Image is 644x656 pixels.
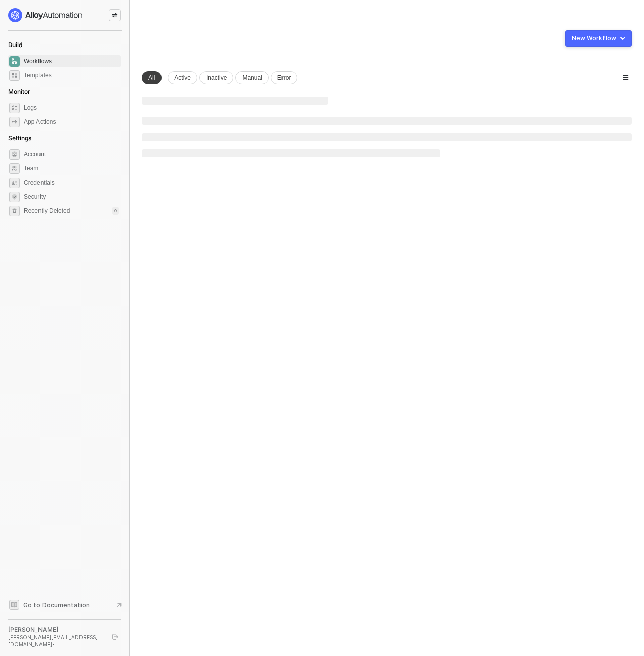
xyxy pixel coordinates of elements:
[24,207,70,215] span: Recently Deleted
[8,41,22,49] span: Build
[9,117,20,127] span: icon-app-actions
[235,71,268,84] div: Manual
[9,206,20,216] span: settings
[24,148,119,160] span: Account
[9,56,20,67] span: dashboard
[9,178,20,188] span: credentials
[271,71,298,84] div: Error
[9,70,20,81] span: marketplace
[9,149,20,160] span: settings
[8,88,30,95] span: Monitor
[114,600,124,610] span: document-arrow
[112,12,118,18] span: icon-swap
[8,634,103,648] div: [PERSON_NAME][EMAIL_ADDRESS][DOMAIN_NAME] •
[572,34,616,42] div: New Workflow
[112,634,118,640] span: logout
[24,102,119,114] span: Logs
[8,599,122,611] a: Knowledge Base
[565,30,632,47] button: New Workflow
[9,163,20,174] span: team
[9,103,20,113] span: icon-logs
[8,8,121,22] a: logo
[8,8,83,22] img: logo
[24,191,119,203] span: Security
[142,71,162,84] div: All
[24,177,119,189] span: Credentials
[8,134,31,142] span: Settings
[24,118,56,126] div: App Actions
[9,600,19,610] span: documentation
[24,69,119,81] span: Templates
[8,626,103,634] div: [PERSON_NAME]
[199,71,233,84] div: Inactive
[9,192,20,202] span: security
[23,601,90,609] span: Go to Documentation
[112,207,119,215] div: 0
[168,71,197,84] div: Active
[24,55,119,67] span: Workflows
[24,162,119,174] span: Team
